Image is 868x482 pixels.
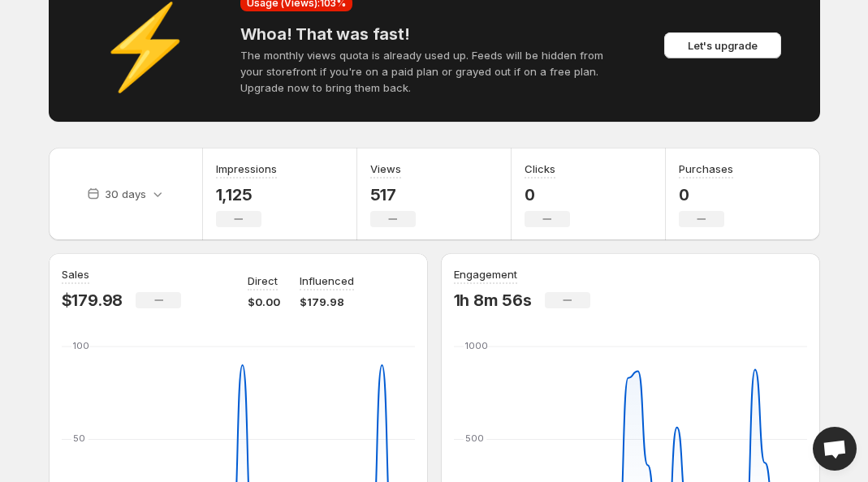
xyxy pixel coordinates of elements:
p: Direct [248,273,278,289]
p: 517 [370,185,416,204]
p: The monthly views quota is already used up. Feeds will be hidden from your storefront if you're o... [240,47,628,96]
h4: Whoa! That was fast! [240,24,628,44]
p: $179.98 [300,294,354,310]
text: 100 [73,340,89,351]
p: 1h 8m 56s [454,290,532,310]
h3: Views [370,161,401,177]
p: 1,125 [216,185,277,204]
p: $0.00 [248,294,280,310]
text: 1000 [465,340,488,351]
h3: Purchases [679,161,733,177]
text: 500 [465,433,484,444]
h3: Sales [62,266,89,282]
h3: Clicks [525,161,555,177]
h3: Engagement [454,266,517,282]
p: 0 [525,185,570,204]
p: Influenced [300,273,354,289]
a: Open chat [813,427,857,471]
button: Let's upgrade [664,32,781,58]
div: ⚡ [65,37,227,54]
p: $179.98 [62,290,123,310]
p: 0 [679,185,733,204]
p: 30 days [105,186,146,202]
h3: Impressions [216,161,277,177]
text: 50 [73,433,85,444]
span: Let's upgrade [688,37,758,54]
